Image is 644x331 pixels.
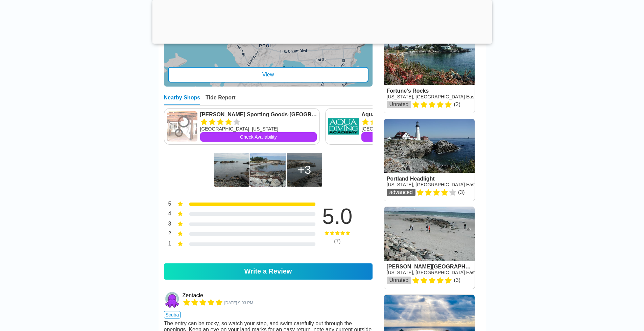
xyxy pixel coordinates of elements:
[167,111,197,142] img: Johnson's Sporting Goods-Portland
[200,111,317,118] a: [PERSON_NAME] Sporting Goods-[GEOGRAPHIC_DATA]
[164,5,373,87] a: entry mapView
[206,95,236,105] div: Tide Report
[361,111,430,118] a: Aqua Diving Academy
[164,210,171,219] div: 4
[164,95,200,105] div: Nearby Shops
[224,301,254,305] span: 5849
[312,206,363,227] div: 5.0
[328,111,359,142] img: Aqua Diving Academy
[214,153,249,187] img: The entry can be rocky, so watch your step, and swim carefully out through the openings. Keep an ...
[164,240,171,249] div: 1
[164,200,171,209] div: 5
[312,238,363,244] div: ( 7 )
[361,132,430,142] a: Check Availability
[164,311,181,318] span: scuba
[164,292,181,308] a: Zentacle
[164,292,180,308] img: Zentacle
[387,182,476,187] a: [US_STATE], [GEOGRAPHIC_DATA] East
[297,163,311,176] div: 3
[250,153,286,187] img: There are several pools here to explore, but the nicest is this left-most one.
[361,125,430,132] div: [GEOGRAPHIC_DATA], [US_STATE]
[164,220,171,229] div: 3
[183,292,203,299] a: Zentacle
[200,132,317,142] a: Check Availability
[168,67,368,82] div: View
[164,263,373,280] a: Write a Review
[200,125,317,132] div: [GEOGRAPHIC_DATA], [US_STATE]
[164,230,171,239] div: 2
